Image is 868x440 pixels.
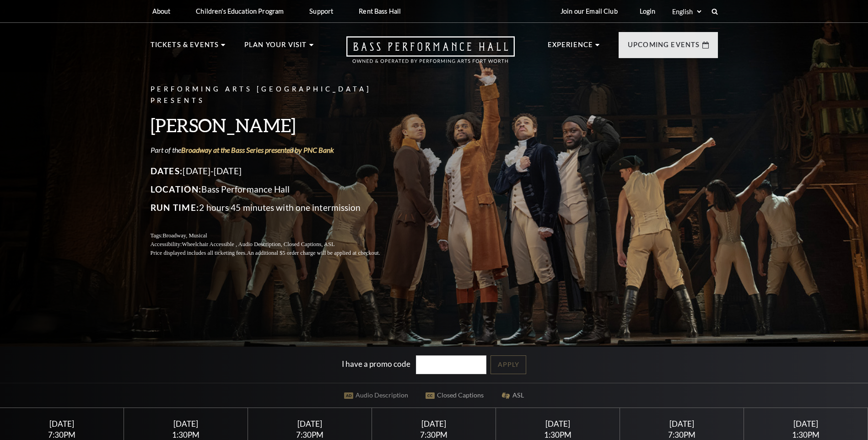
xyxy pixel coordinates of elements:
span: Run Time: [151,202,199,213]
span: Location: [151,184,202,194]
h3: [PERSON_NAME] [151,113,402,137]
div: [DATE] [631,419,733,429]
p: About [152,7,171,15]
p: Accessibility: [151,240,402,249]
p: Plan Your Visit [244,39,307,56]
span: Wheelchair Accessible , Audio Description, Closed Captions, ASL [182,241,334,247]
div: 7:30PM [383,431,485,439]
div: 1:30PM [135,431,237,439]
select: Select: [670,7,703,16]
p: [DATE]-[DATE] [151,164,402,178]
p: 2 hours 45 minutes with one intermission [151,200,402,215]
p: Children's Education Program [196,7,284,15]
div: 1:30PM [755,431,857,439]
div: [DATE] [11,419,113,429]
p: Performing Arts [GEOGRAPHIC_DATA] Presents [151,84,402,107]
div: 7:30PM [259,431,361,439]
p: Tickets & Events [151,39,219,56]
p: Experience [548,39,593,56]
p: Part of the [151,145,402,155]
p: Rent Bass Hall [359,7,401,15]
p: Support [309,7,333,15]
div: [DATE] [507,419,609,429]
span: An additional $5 order charge will be applied at checkout. [247,250,380,256]
div: 7:30PM [631,431,733,439]
a: Broadway at the Bass Series presented by PNC Bank [181,145,334,154]
div: [DATE] [135,419,237,429]
div: [DATE] [755,419,857,429]
div: 7:30PM [11,431,113,439]
label: I have a promo code [342,359,410,369]
div: [DATE] [259,419,361,429]
p: Upcoming Events [628,39,700,56]
div: [DATE] [383,419,485,429]
p: Bass Performance Hall [151,182,402,197]
span: Dates: [151,166,183,176]
p: Price displayed includes all ticketing fees. [151,249,402,258]
div: 1:30PM [507,431,609,439]
p: Tags: [151,231,402,240]
span: Broadway, Musical [162,232,207,239]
